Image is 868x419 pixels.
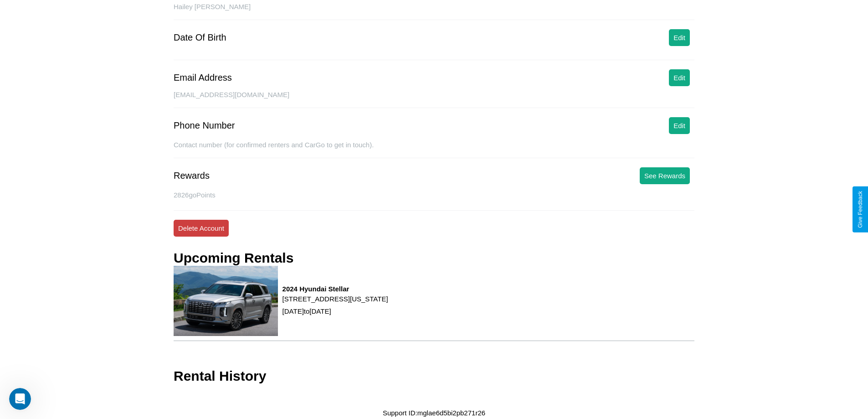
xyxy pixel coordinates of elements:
[640,167,690,184] button: See Rewards
[174,368,266,384] h3: Rental History
[669,117,690,134] button: Edit
[669,69,690,86] button: Edit
[174,141,694,158] div: Contact number (for confirmed renters and CarGo to get in touch).
[174,3,694,20] div: Hailey [PERSON_NAME]
[174,220,229,237] button: Delete Account
[857,191,863,228] div: Give Feedback
[174,72,232,83] div: Email Address
[282,285,388,293] h3: 2024 Hyundai Stellar
[174,189,694,201] p: 2826 goPoints
[174,266,278,336] img: rental
[174,171,210,181] div: Rewards
[282,305,388,317] p: [DATE] to [DATE]
[383,407,485,419] p: Support ID: mglae6d5bi2pb271r26
[669,29,690,46] button: Edit
[174,120,235,131] div: Phone Number
[174,91,694,108] div: [EMAIL_ADDRESS][DOMAIN_NAME]
[174,32,226,43] div: Date Of Birth
[282,293,388,305] p: [STREET_ADDRESS][US_STATE]
[9,388,31,410] iframe: Intercom live chat
[174,250,293,266] h3: Upcoming Rentals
